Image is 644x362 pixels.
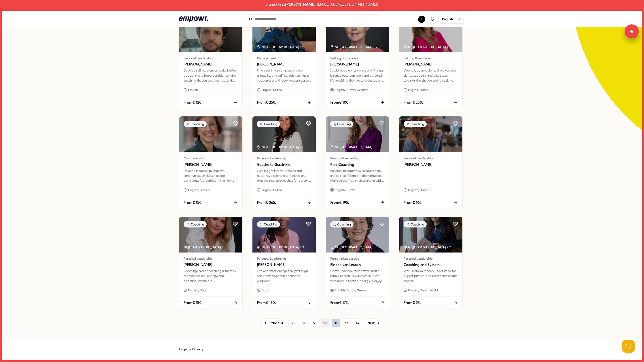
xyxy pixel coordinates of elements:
div: [GEOGRAPHIC_DATA] [184,245,222,250]
span: From € 150,- [184,300,204,306]
div: Enhance productivity, collaboration, and self-confidence in the workplace. Make stress-free choic... [330,168,385,183]
a: package imageCoachingNL [GEOGRAPHIC_DATA] Personal LeadershipPars CoachingEnhance productivity, c... [326,116,389,209]
span: Personal Leadership [330,256,385,261]
button: 9 [310,318,319,327]
div: Coaching [404,121,427,127]
span: From € 195,- [330,200,350,206]
span: [PERSON_NAME] [330,61,385,67]
button: 8 [299,318,308,327]
span: [PERSON_NAME] [404,61,458,67]
img: package image [326,16,389,52]
div: Coaching [257,221,280,227]
div: Coaching [404,221,427,227]
span: English, Dutch [335,187,355,192]
a: package imageCoachingNL [GEOGRAPHIC_DATA] + 6Personal LeadershipGeeske te GussinkloGain insight i... [252,116,316,209]
iframe: Help Scout Beacon - Open [622,340,635,353]
span: [PERSON_NAME] [184,162,238,168]
img: package image [252,116,316,152]
span: [PERSON_NAME] [285,2,316,7]
div: NL [GEOGRAPHIC_DATA] + 1 [257,44,304,49]
img: package image [252,217,316,253]
div: NL [GEOGRAPHIC_DATA] + 6 [257,145,304,149]
span: From € 130,- [257,300,277,306]
a: package imageCoachingNL [GEOGRAPHIC_DATA] + 1Setting Boundaries[PERSON_NAME]Yourself, but not alo... [399,16,463,109]
img: package image [179,217,242,253]
span: English, French [188,187,210,192]
span: From € 160,- [404,200,424,206]
img: package image [399,217,462,253]
span: English, Dutch [261,187,282,192]
span: From € 265,- [257,200,278,206]
span: Personal Leadership [330,156,385,161]
span: Coaching and System Consulting for Sustainable Impact [404,262,458,268]
span: Setting Boundaries [330,56,385,61]
a: package imageCoachingPersonal Leadership[PERSON_NAME]English, DutchFrom€ 160,- [399,116,463,209]
div: NL [GEOGRAPHIC_DATA] + 2 [330,44,377,49]
span: From € 150,- [184,200,204,206]
div: Get to know yourself better, tackle pitfalls consciously, and stand in life with more direction, ... [330,268,385,283]
img: package image [326,217,389,253]
span: French [188,87,198,92]
div: NL [GEOGRAPHIC_DATA] + 1 [404,44,450,49]
span: From € 120,- [184,100,204,105]
div: Develop leadership, improve communication skills, manage transitions, feel confident in a new job... [184,168,238,183]
div: Coaching [330,221,353,227]
span: English, Dutch [408,87,428,92]
img: package image [179,16,242,52]
span: Fineke van Leusen [330,262,385,268]
div: Coaching [184,121,207,127]
a: package imageCoaching[GEOGRAPHIC_DATA] Personal Leadership[PERSON_NAME]Coaching, career coaching ... [179,217,243,309]
span: Setting Boundaries [404,56,458,61]
span: Personal Leadership [404,256,458,261]
button: 12 [342,318,351,327]
div: Work from your core, understand the bigger picture, and create sustainable impact. [404,268,458,283]
span: Personal Leadership [184,56,238,61]
a: package imageCoachingNL [GEOGRAPHIC_DATA] + 1Management[PERSON_NAME]Find your inner compass and g... [252,16,316,109]
button: Previous [261,318,287,327]
img: package image [399,16,462,52]
a: Legal & Privacy [179,347,204,351]
span: From € 250,- [404,100,424,105]
span: English, Dutch [261,87,282,92]
span: Personal Leadership [184,256,238,261]
a: package imageCoachingNL [GEOGRAPHIC_DATA] + 2Setting Boundaries[PERSON_NAME]I assist people in gr... [326,16,389,109]
button: 11 [331,318,340,327]
span: Communication [184,156,238,161]
button: 7 [288,318,297,327]
div: Coaching [330,121,353,127]
div: Develop self-awareness, make better decisions, and boost confidence with coaching that unlocks yo... [184,68,238,83]
img: package image [252,16,316,52]
span: From € 175,- [330,300,350,306]
span: [PERSON_NAME] [404,162,458,168]
span: English, Dutch [188,288,208,293]
a: package imageCoachingNL [GEOGRAPHIC_DATA] + 2Personal Leadership[PERSON_NAME]Live and work energe... [252,217,316,309]
span: English, Dutch [408,187,428,192]
span: From € 95,- [404,300,422,306]
button: E [418,16,425,23]
div: NL [GEOGRAPHIC_DATA] [330,245,373,250]
button: Next [364,318,383,327]
div: NL [GEOGRAPHIC_DATA] + 2 [257,245,304,250]
span: Pars Coaching [330,162,385,168]
span: English, Dutch, German [335,288,368,293]
img: package image [399,116,462,152]
div: NL [GEOGRAPHIC_DATA] + 2 [404,245,451,250]
div: Live and work energetically through self-knowledge and a sense of purpose! [257,268,311,283]
span: English, Dutch, Arabic [408,288,439,293]
span: From € 250,- [257,100,278,105]
a: package imageCoachingCommunication[PERSON_NAME]Develop leadership, improve communication skills, ... [179,116,243,209]
div: NL [GEOGRAPHIC_DATA] [330,145,373,149]
span: [PERSON_NAME] [184,61,238,67]
a: package imageCoachingPersonal Leadership[PERSON_NAME]Develop self-awareness, make better decision... [179,16,243,109]
span: Personal Leadership [257,156,311,161]
span: [PERSON_NAME] [257,262,311,268]
span: From € 100,- [330,100,351,105]
a: package imageCoachingNL [GEOGRAPHIC_DATA] + 2Personal LeadershipCoaching and System Consulting fo... [399,217,463,309]
span: English, Dutch, German [335,87,368,92]
span: Geeske te Gussinklo [257,162,311,168]
div: Find your inner compass and gain tranquility and self-confidence. I help you connect with your po... [257,68,311,83]
span: [PERSON_NAME] [184,262,238,268]
div: Coaching, career coaching & therapy for more peace, energy, and direction. Practice in [GEOGRAPHI... [184,268,238,283]
img: package image [326,116,389,152]
span: Management [257,56,311,61]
